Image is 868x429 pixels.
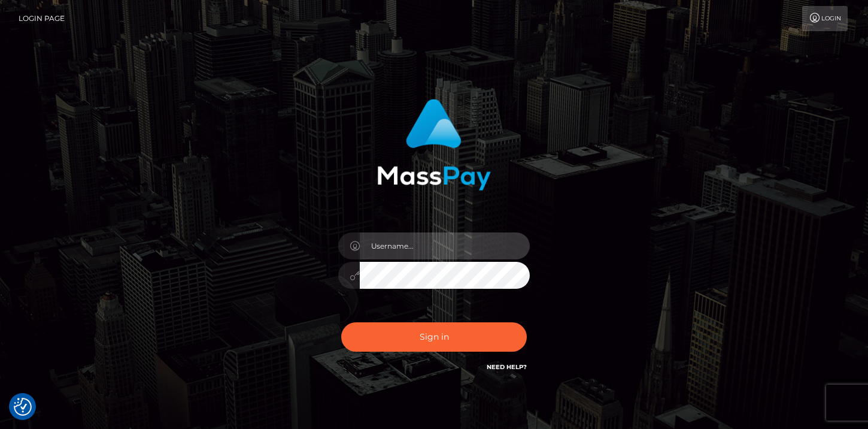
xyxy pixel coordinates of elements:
[802,6,848,31] a: Login
[14,398,32,416] img: Revisit consent button
[360,232,530,259] input: Username...
[14,398,32,416] button: Consent Preferences
[487,363,527,371] a: Need Help?
[19,6,65,31] a: Login Page
[377,99,491,191] img: MassPay Login
[341,322,527,352] button: Sign in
